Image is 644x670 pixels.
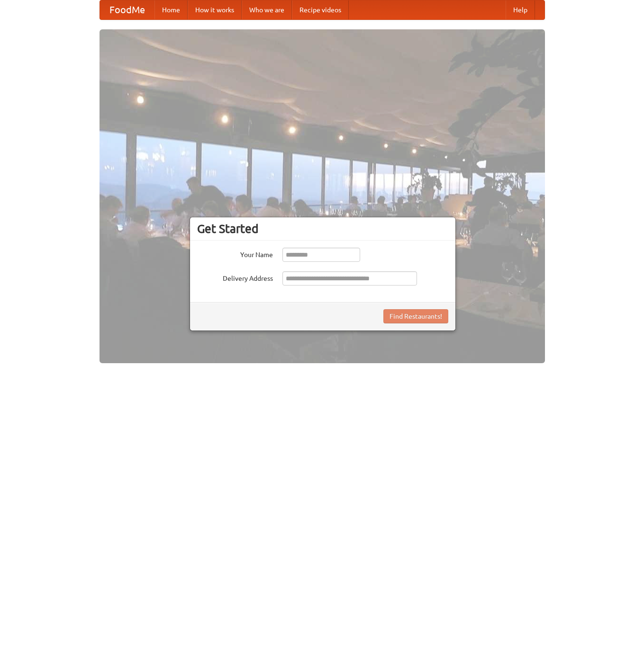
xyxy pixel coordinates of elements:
[197,248,273,259] label: Your Name
[154,0,188,19] a: Home
[197,222,448,236] h3: Get Started
[292,0,349,19] a: Recipe videos
[383,309,448,323] button: Find Restaurants!
[242,0,292,19] a: Who we are
[100,0,154,19] a: FoodMe
[188,0,242,19] a: How it works
[506,0,535,19] a: Help
[197,271,273,283] label: Delivery Address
